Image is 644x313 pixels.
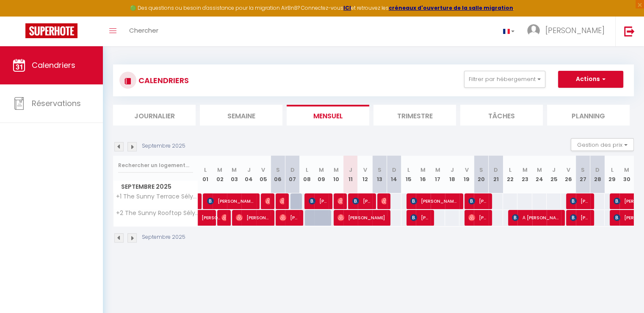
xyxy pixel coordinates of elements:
[136,71,189,90] h3: CALENDRIERS
[435,166,440,174] abbr: M
[285,156,299,193] th: 07
[217,166,222,174] abbr: M
[337,193,342,209] span: [PERSON_NAME]
[431,156,445,193] th: 17
[363,166,367,174] abbr: V
[343,4,351,11] a: ICI
[567,166,570,174] abbr: V
[372,156,387,193] th: 13
[576,156,590,193] th: 27
[373,105,456,126] li: Trimestre
[392,166,396,174] abbr: D
[337,210,385,226] span: [PERSON_NAME]
[232,166,237,174] abbr: M
[142,233,185,241] p: Septembre 2025
[287,105,369,126] li: Mensuel
[545,25,605,36] span: [PERSON_NAME]
[468,210,487,226] span: [PERSON_NAME]
[521,17,615,46] a: ... [PERSON_NAME]
[503,156,517,193] th: 22
[227,156,241,193] th: 03
[123,17,165,46] a: Chercher
[416,156,430,193] th: 16
[309,193,328,209] span: [PERSON_NAME]
[387,156,401,193] th: 14
[200,105,282,126] li: Semaine
[129,26,158,35] span: Chercher
[445,156,459,193] th: 18
[527,24,540,37] img: ...
[314,156,329,193] th: 09
[479,166,483,174] abbr: S
[115,193,199,200] span: +1 The Sunny Terrace Sélys *City-Center *[GEOGRAPHIC_DATA] *[GEOGRAPHIC_DATA]
[247,166,251,174] abbr: J
[358,156,372,193] th: 12
[517,156,532,193] th: 23
[468,193,487,209] span: [PERSON_NAME]
[420,166,426,174] abbr: M
[407,166,410,174] abbr: L
[32,60,75,70] span: Calendriers
[547,105,630,126] li: Planning
[509,166,511,174] abbr: L
[290,166,295,174] abbr: D
[279,210,299,226] span: [PERSON_NAME]
[532,156,547,193] th: 24
[142,142,185,150] p: Septembre 2025
[558,71,623,88] button: Actions
[236,210,269,226] span: [PERSON_NAME]
[581,166,585,174] abbr: S
[571,138,634,151] button: Gestion des prix
[113,181,198,193] span: Septembre 2025
[547,156,561,193] th: 25
[451,166,454,174] abbr: J
[624,166,629,174] abbr: M
[276,166,280,174] abbr: S
[115,210,199,216] span: +2 The Sunny Rooftop Sélys *City-Center *[GEOGRAPHIC_DATA] *[GEOGRAPHIC_DATA]
[522,166,528,174] abbr: M
[410,193,458,209] span: [PERSON_NAME] CPH
[306,166,308,174] abbr: L
[343,156,358,193] th: 11
[465,166,469,174] abbr: V
[202,205,221,221] span: [PERSON_NAME]
[590,156,605,193] th: 28
[552,166,556,174] abbr: J
[352,193,371,209] span: [PERSON_NAME]
[624,26,635,36] img: logout
[261,166,265,174] abbr: V
[213,156,227,193] th: 02
[265,193,270,209] span: [PERSON_NAME]
[410,210,429,226] span: [PERSON_NAME]
[256,156,271,193] th: 05
[198,156,213,193] th: 01
[279,193,284,209] span: [PERSON_NAME]
[381,193,386,209] span: [PERSON_NAME]
[619,156,634,193] th: 30
[25,23,77,38] img: Super Booking
[378,166,381,174] abbr: S
[605,156,619,193] th: 29
[537,166,542,174] abbr: M
[113,105,196,126] li: Journalier
[241,156,256,193] th: 04
[474,156,488,193] th: 20
[459,156,474,193] th: 19
[329,156,343,193] th: 10
[204,166,207,174] abbr: L
[300,156,314,193] th: 08
[221,210,226,226] span: [PERSON_NAME]
[489,156,503,193] th: 21
[198,210,213,226] a: [PERSON_NAME]
[570,193,589,209] span: [PERSON_NAME]
[389,4,513,11] strong: créneaux d'ouverture de la salle migration
[319,166,324,174] abbr: M
[570,210,589,226] span: [PERSON_NAME]
[595,166,600,174] abbr: D
[349,166,352,174] abbr: J
[207,193,255,209] span: [PERSON_NAME] CPH
[271,156,285,193] th: 06
[460,105,543,126] li: Tâches
[464,71,545,88] button: Filtrer par hébergement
